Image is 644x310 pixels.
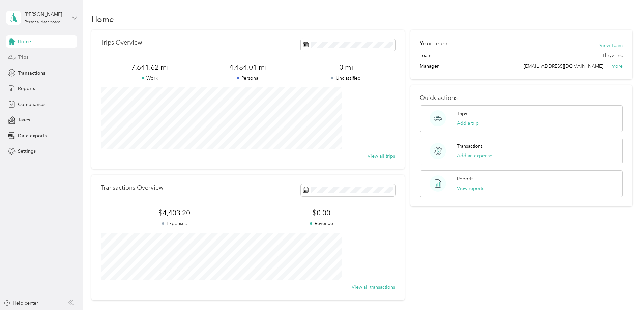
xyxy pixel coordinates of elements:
span: Manager [420,63,439,70]
p: Reports [457,175,473,182]
p: Unclassified [297,75,395,82]
p: Quick actions [420,94,623,102]
div: [PERSON_NAME] [25,11,67,18]
span: + 1 more [606,63,623,69]
h2: Your Team [420,39,447,48]
span: Taxes [18,116,30,123]
p: Trips Overview [101,39,142,46]
span: $0.00 [248,208,395,218]
span: 4,484.01 mi [199,63,297,72]
button: View reports [457,185,484,192]
span: Home [18,38,31,45]
button: Help center [4,300,38,307]
span: Data exports [18,132,47,139]
button: View Team [599,42,623,49]
span: 0 mi [297,63,395,72]
button: Add a trip [457,120,479,127]
button: View all trips [368,152,395,160]
button: View all transactions [352,284,395,291]
iframe: Everlance-gr Chat Button Frame [606,272,644,310]
p: Trips [457,110,467,117]
span: $4,403.20 [101,208,248,218]
div: Personal dashboard [25,20,61,24]
span: Transactions [18,69,45,77]
h1: Home [91,16,114,23]
p: Transactions Overview [101,184,163,191]
span: Team [420,52,431,59]
button: Add an expense [457,152,492,159]
p: Personal [199,75,297,82]
span: Settings [18,148,36,155]
span: Trips [18,54,28,61]
span: 7,641.62 mi [101,63,199,72]
span: Compliance [18,101,45,108]
span: [EMAIL_ADDRESS][DOMAIN_NAME] [524,63,603,69]
span: Thryv, Inc [602,52,623,59]
span: Reports [18,85,35,92]
p: Revenue [248,220,395,227]
p: Expenses [101,220,248,227]
p: Work [101,75,199,82]
p: Transactions [457,143,483,150]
